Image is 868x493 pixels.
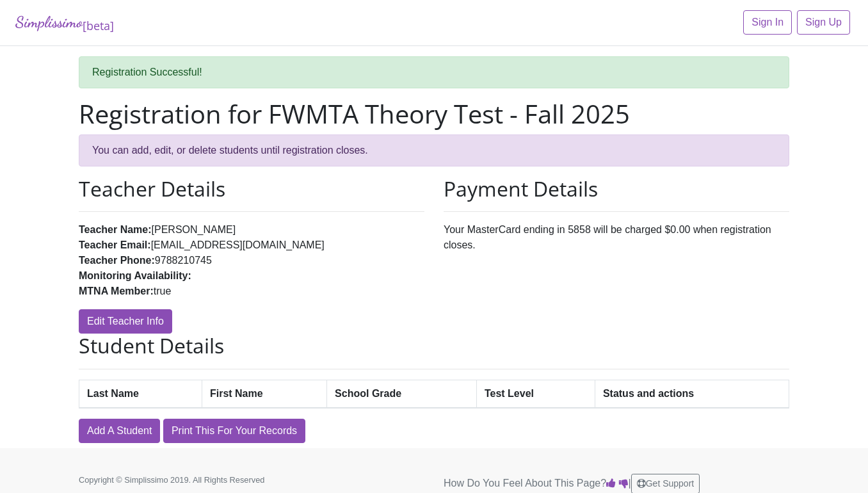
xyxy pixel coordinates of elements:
[79,253,424,268] li: 9788210745
[797,10,850,35] a: Sign Up
[79,177,424,201] h2: Teacher Details
[79,222,424,238] li: [PERSON_NAME]
[83,18,114,33] sub: [beta]
[79,239,151,250] strong: Teacher Email:
[476,380,595,408] th: Test Level
[79,99,789,129] h1: Registration for FWMTA Theory Test - Fall 2025
[327,380,477,408] th: School Grade
[163,419,305,443] a: Print This For Your Records
[743,10,792,35] a: Sign In
[202,380,326,408] th: First Name
[79,309,172,334] a: Edit Teacher Info
[79,56,789,88] div: Registration Successful!
[79,334,789,358] h2: Student Details
[79,419,160,443] a: Add A Student
[15,10,114,35] a: Simplissimo[beta]
[79,380,202,408] th: Last Name
[79,270,191,281] strong: Monitoring Availability:
[434,177,799,334] div: Your MasterCard ending in 5858 will be charged $0.00 when registration closes.
[79,255,155,266] strong: Teacher Phone:
[79,284,424,299] li: true
[79,238,424,253] li: [EMAIL_ADDRESS][DOMAIN_NAME]
[79,474,303,486] p: Copyright © Simplissimo 2019. All Rights Reserved
[595,380,789,408] th: Status and actions
[79,134,789,166] div: You can add, edit, or delete students until registration closes.
[79,224,152,235] strong: Teacher Name:
[79,286,154,296] strong: MTNA Member:
[444,177,789,201] h2: Payment Details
